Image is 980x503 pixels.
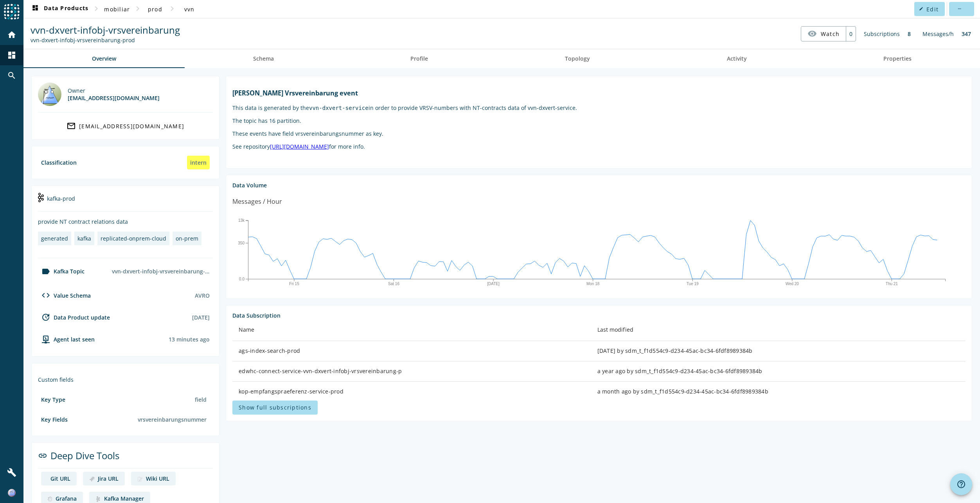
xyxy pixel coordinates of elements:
div: Subscriptions [860,26,904,41]
div: provide NT contract relations data [38,218,213,225]
button: Watch [801,27,846,41]
a: [EMAIL_ADDRESS][DOMAIN_NAME] [38,119,213,133]
img: f35fdda017d565620550cec2e2610f7c [8,489,16,497]
button: Show full subscriptions [232,401,318,415]
span: Watch [821,27,840,41]
button: prod [142,2,167,16]
img: kafka-prod [38,193,44,202]
mat-icon: dashboard [7,50,16,60]
span: Show full subscriptions [239,404,311,411]
mat-icon: chevron_right [167,4,177,13]
div: AVRO [195,292,210,299]
text: Mon 18 [586,282,600,286]
span: Data Products [31,4,88,14]
p: This data is generated by the in order to provide VRSV-numbers with NT-contracts data of vvn-dxve... [232,104,966,111]
span: vvn [184,5,195,13]
div: Agents typically reports every 15min to 1h [169,336,210,343]
div: replicated-onprem-cloud [101,235,166,242]
text: 0.0 [239,277,245,281]
text: [DATE] [487,282,500,286]
div: ags-index-search-prod [239,347,585,355]
div: Owner [68,87,160,94]
div: field [192,393,210,406]
div: Kafka Topic: vvn-dxvert-infobj-vrsvereinbarung-prod [31,36,180,44]
button: vvn [177,2,202,16]
td: a year ago by sdm_t_f1d554c9-d234-45ac-bc34-6fdf8989384b [591,361,966,382]
img: deep dive image [137,476,143,482]
div: Deep Dive Tools [38,449,213,469]
mat-icon: help_outline [957,480,966,489]
div: Kafka Manager [104,495,144,502]
span: mobiliar [104,5,130,13]
a: deep dive imageJira URL [83,472,125,485]
div: Wiki URL [146,475,169,482]
div: Git URL [50,475,70,482]
div: on-prem [176,235,198,242]
div: [EMAIL_ADDRESS][DOMAIN_NAME] [79,122,184,130]
button: mobiliar [101,2,133,16]
mat-icon: build [7,468,16,477]
div: Custom fields [38,376,213,383]
mat-icon: code [41,291,50,300]
span: Topology [565,56,590,61]
text: 13k [238,218,245,223]
div: Data Subscription [232,312,966,319]
td: [DATE] by sdm_t_f1d554c9-d234-45ac-bc34-6fdf8989384b [591,341,966,361]
img: lotus@mobi.ch [38,83,61,106]
img: deep dive image [47,496,52,502]
div: intern [187,156,210,169]
mat-icon: search [7,71,16,80]
span: vvn-dxvert-infobj-vrsvereinbarung [31,23,180,36]
th: Last modified [591,319,966,341]
a: [URL][DOMAIN_NAME] [270,143,329,150]
img: spoud-logo.svg [4,4,20,20]
div: Data Product update [38,313,110,322]
div: [EMAIL_ADDRESS][DOMAIN_NAME] [68,94,160,102]
a: deep dive imageWiki URL [131,472,176,485]
code: vvn-dxvert-service [309,105,369,111]
div: Jira URL [98,475,119,482]
h1: [PERSON_NAME] Vrsvereinbarung event [232,89,966,97]
div: Messages/h [919,26,958,41]
span: Edit [926,5,939,13]
mat-icon: dashboard [31,4,40,14]
div: Classification [41,159,77,166]
span: Activity [727,56,747,61]
div: 8 [904,26,915,41]
text: 350 [238,241,245,245]
p: See repository for more info. [232,143,966,150]
div: [DATE] [192,314,210,321]
th: Name [232,319,591,341]
div: Kafka Topic [38,267,85,276]
div: Key Fields [41,416,68,423]
a: deep dive imageGit URL [41,472,77,485]
text: Tue 19 [687,282,699,286]
div: Value Schema [38,291,91,300]
mat-icon: chevron_right [92,4,101,13]
span: Properties [883,56,912,61]
div: kafka-prod [38,192,213,212]
div: Messages / Hour [232,197,282,207]
mat-icon: visibility [807,29,817,38]
mat-icon: home [7,30,16,40]
text: Sat 16 [388,282,399,286]
div: 347 [958,26,975,41]
text: Wed 20 [786,282,799,286]
mat-icon: edit [919,7,923,11]
div: edwhc-connect-service-vvn-dxvert-infobj-vrsvereinbarung-p [239,367,585,375]
mat-icon: label [41,267,50,276]
button: Edit [914,2,945,16]
span: Profile [410,56,428,61]
div: vvn-dxvert-infobj-vrsvereinbarung-prod [109,264,213,278]
text: Fri 15 [289,282,299,286]
mat-icon: chevron_right [133,4,142,13]
div: 0 [846,27,856,41]
div: kop-empfangspraeferenz-service-prod [239,388,585,395]
div: agent-env-prod [38,334,95,344]
mat-icon: update [41,313,50,322]
div: kafka [77,235,91,242]
span: Schema [253,56,274,61]
mat-icon: more_horiz [957,7,961,11]
button: Data Products [27,2,92,16]
p: These events have field vrsvereinbarungsnummer as key. [232,130,966,137]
